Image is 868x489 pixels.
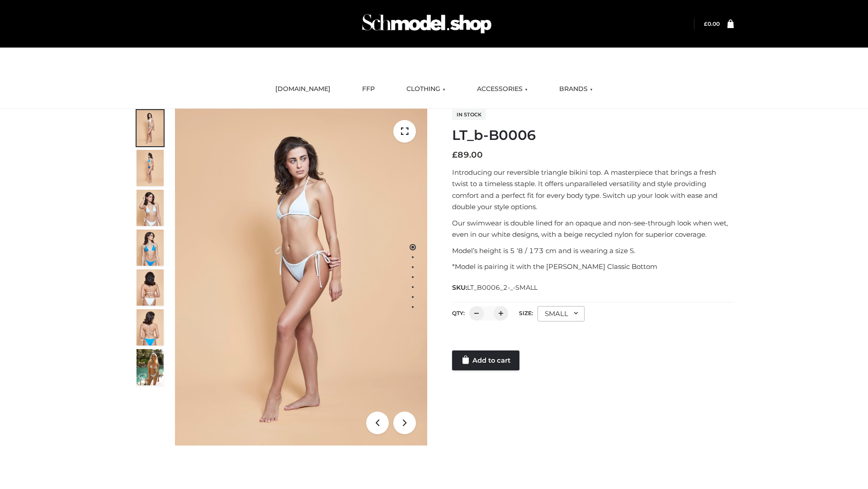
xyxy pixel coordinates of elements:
[269,79,337,99] a: [DOMAIN_NAME]
[137,349,164,385] img: Arieltop_CloudNine_AzureSky2.jpg
[452,217,734,240] p: Our swimwear is double lined for an opaque and non-see-through look when wet, even in our white d...
[519,310,533,316] label: Size:
[470,79,534,99] a: ACCESSORIES
[452,109,486,120] span: In stock
[452,150,458,160] span: £
[452,167,734,213] p: Introducing our reversible triangle bikini top. A masterpiece that brings a fresh twist to a time...
[175,109,427,446] img: ArielClassicBikiniTop_CloudNine_AzureSky_OW114ECO_1
[704,20,708,27] span: £
[137,269,164,306] img: ArielClassicBikiniTop_CloudNine_AzureSky_OW114ECO_7-scaled.jpg
[137,190,164,226] img: ArielClassicBikiniTop_CloudNine_AzureSky_OW114ECO_3-scaled.jpg
[359,6,495,42] img: Schmodel Admin 964
[452,350,519,370] a: Add to cart
[552,79,599,99] a: BRANDS
[452,310,465,316] label: QTY:
[400,79,452,99] a: CLOTHING
[137,110,164,146] img: ArielClassicBikiniTop_CloudNine_AzureSky_OW114ECO_1-scaled.jpg
[704,20,720,27] a: £0.00
[452,127,734,144] h1: LT_b-B0006
[452,150,483,160] bdi: 89.00
[137,309,164,345] img: ArielClassicBikiniTop_CloudNine_AzureSky_OW114ECO_8-scaled.jpg
[452,261,734,273] p: *Model is pairing it with the [PERSON_NAME] Classic Bottom
[137,230,164,266] img: ArielClassicBikiniTop_CloudNine_AzureSky_OW114ECO_4-scaled.jpg
[452,245,734,257] p: Model’s height is 5 ‘8 / 173 cm and is wearing a size S.
[538,306,585,321] div: SMALL
[137,150,164,186] img: ArielClassicBikiniTop_CloudNine_AzureSky_OW114ECO_2-scaled.jpg
[355,79,382,99] a: FFP
[452,282,538,293] span: SKU:
[467,283,538,292] span: LT_B0006_2-_-SMALL
[704,20,720,27] bdi: 0.00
